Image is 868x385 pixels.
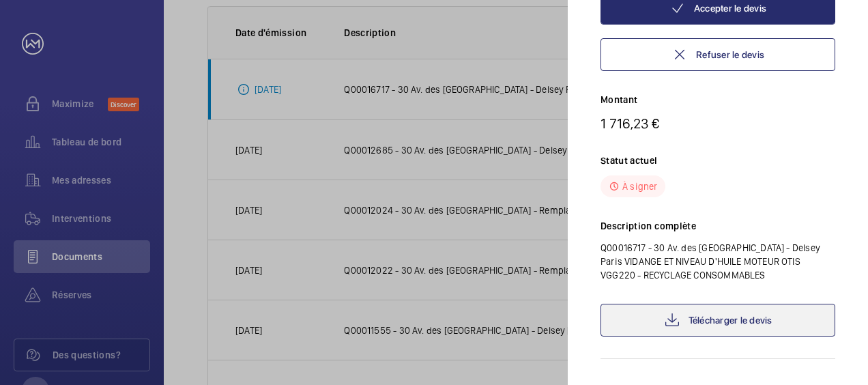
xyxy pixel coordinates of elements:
[601,304,835,337] a: Télécharger le devis
[622,180,657,193] p: À signer
[601,219,835,233] p: Description complète
[601,241,835,282] p: Q00016717 - 30 Av. des [GEOGRAPHIC_DATA] - Delsey Paris VIDANGE ET NIVEAU D'HUILE MOTEUR OTIS VGG...
[601,115,835,132] p: 1 716,23 €
[601,38,835,71] button: Refuser le devis
[601,154,835,167] p: Statut actuel
[601,93,835,106] p: Montant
